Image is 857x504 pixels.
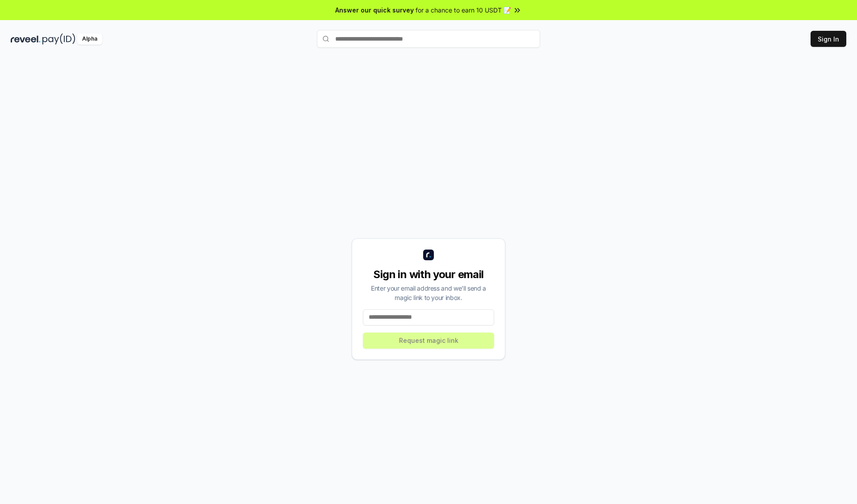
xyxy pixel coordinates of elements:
span: for a chance to earn 10 USDT 📝 [416,5,511,15]
img: logo_small [423,250,434,260]
img: reveel_dark [11,33,41,45]
img: pay_id [42,33,75,45]
span: Answer our quick survey [335,5,414,15]
div: Sign in with your email [363,267,494,282]
button: Sign In [811,31,846,47]
div: Enter your email address and we’ll send a magic link to your inbox. [363,283,494,302]
div: Alpha [77,33,102,45]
